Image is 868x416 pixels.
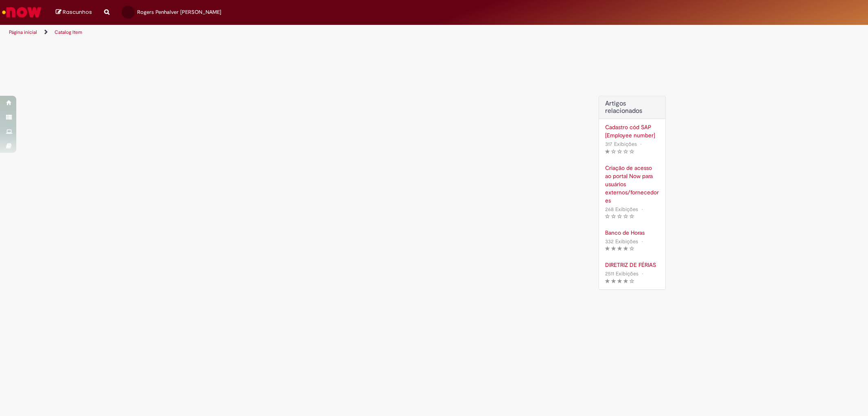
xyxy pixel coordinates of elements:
[55,29,82,35] a: Catalog Item
[605,164,659,205] a: Criação de acesso ao portal Now para usuários externos/fornecedores
[605,229,659,237] a: Banco de Horas
[605,261,659,269] a: DIRETRIZ DE FÉRIAS
[6,25,573,40] ul: Trilhas de página
[640,204,645,215] span: •
[605,238,638,245] span: 332 Exibições
[9,29,37,35] a: Página inicial
[638,139,643,150] span: •
[605,270,638,277] span: 2511 Exibições
[1,4,43,20] img: ServiceNow
[640,236,645,247] span: •
[605,141,637,147] span: 317 Exibições
[63,8,92,16] span: Rascunhos
[137,9,221,15] span: Rogers Penhalver [PERSON_NAME]
[605,206,638,213] span: 268 Exibições
[56,9,92,16] a: Rascunhos
[605,100,659,114] h3: Artigos relacionados
[605,123,659,139] a: Cadastro cód SAP [Employee number]
[640,268,645,279] span: •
